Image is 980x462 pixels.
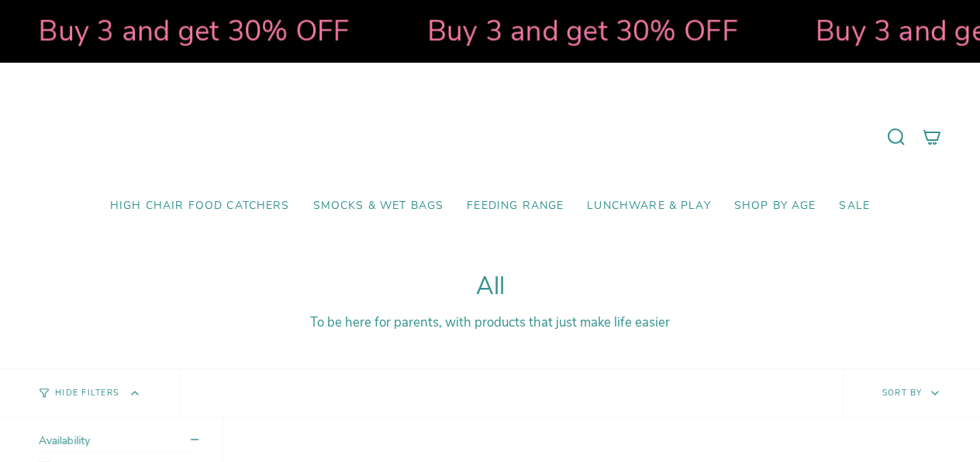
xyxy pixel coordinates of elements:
[882,387,923,399] span: Sort by
[723,188,828,224] a: Shop by Age
[39,12,350,50] strong: Buy 3 and get 30% OFF
[575,188,722,224] a: Lunchware & Play
[357,86,624,188] a: Mumma’s Little Helpers
[39,272,941,301] h1: All
[39,433,90,448] span: Availability
[39,433,198,453] summary: Availability
[843,369,980,417] button: Sort by
[110,200,290,213] span: High Chair Food Catchers
[310,313,670,331] span: To be here for parents, with products that just make life easier
[827,188,882,224] a: SALE
[587,200,710,213] span: Lunchware & Play
[98,188,302,224] a: High Chair Food Catchers
[302,188,456,224] a: Smocks & Wet Bags
[839,200,870,213] span: SALE
[427,12,738,50] strong: Buy 3 and get 30% OFF
[313,200,444,213] span: Smocks & Wet Bags
[455,188,575,224] a: Feeding Range
[55,389,119,398] span: Hide Filters
[734,200,816,213] span: Shop by Age
[467,200,564,213] span: Feeding Range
